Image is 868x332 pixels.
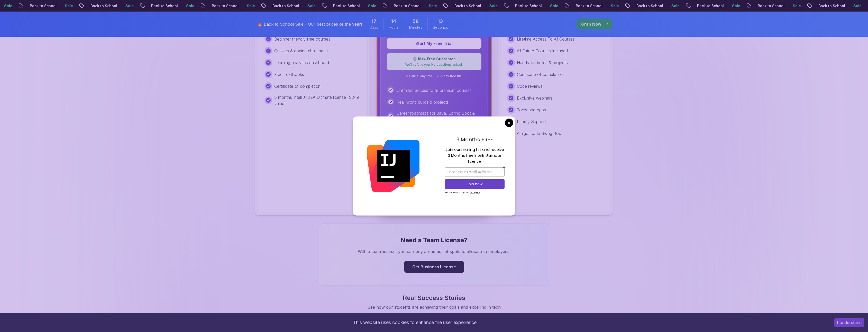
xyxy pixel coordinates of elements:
p: Sale [11,3,28,8]
button: Accept cookies [834,318,864,327]
p: Sale [800,3,816,8]
p: Hands-on builds & projects [517,60,568,66]
p: Back to School [280,3,315,8]
p: Unlimited access to all premium courses [397,87,472,93]
p: Certificate of completion [517,71,563,77]
div: This website uses cookies to enhance the user experience. [4,317,827,328]
p: Back to School [98,3,133,8]
span: 14 Hours [391,18,396,25]
p: Sale [497,3,513,8]
p: Back to School [158,3,193,8]
p: 3 months IntelliJ IDEA Ultimate license ($249 value) [274,94,361,106]
p: 🛡️ Risk-Free Guarantee [390,56,478,62]
p: Sale [618,3,634,8]
p: Priority Support [517,119,546,125]
button: Get Business License [404,261,464,273]
p: Start My Free Trial [393,40,475,46]
p: Back to School [583,3,618,8]
p: Back to School [401,3,436,8]
p: Sale [72,3,88,8]
p: Sale [315,3,331,8]
p: Sale [557,3,574,8]
p: Free TextBooks [274,71,304,77]
p: Tools and Apps [517,107,546,113]
p: 🔥 Back to School Sale - Our best prices of the year! [257,21,362,27]
h3: Real Success Stories [254,294,614,302]
p: Sale [375,3,392,8]
p: Sale [679,3,695,8]
p: Real-world builds & projects [397,99,449,105]
span: 58 Minutes [413,18,419,25]
p: Grab Now [581,21,601,27]
span: ✓ Cancel anytime [406,74,432,78]
p: We'll refund you. No questions asked. [390,63,478,67]
span: 13 Seconds [438,18,443,25]
p: Certificate of completion [274,83,321,89]
p: See how our students are achieving their goals and excelling in tech [348,304,520,310]
p: With a team license, you can buy a number of spots to allocate to employees. [348,248,520,255]
h3: Need a Team License? [332,236,537,244]
span: Minutes [409,25,422,30]
p: Learning analytics dashboard [274,60,329,66]
p: Back to School [826,3,861,8]
span: Seconds [433,25,448,30]
p: Sale [133,3,149,8]
p: Sale [436,3,452,8]
button: Start My Free Trial [387,38,481,49]
p: Back to School [704,3,739,8]
p: Back to School [340,3,375,8]
p: Sale [254,3,270,8]
p: All Future Courses Included [517,48,568,54]
p: Quizzes & coding challenges [274,48,328,54]
p: Back to School [644,3,679,8]
p: Lifetime Access To All Courses [517,36,575,42]
p: Back to School [462,3,497,8]
p: Sale [193,3,210,8]
p: Back to School [522,3,557,8]
span: Hours [389,25,399,30]
span: ✓ 7-day free trial [436,74,462,78]
p: Code reviews [517,83,543,89]
p: Beginner friendly free courses [274,36,331,42]
span: Days [370,25,378,30]
p: Back to School [219,3,254,8]
a: Get Business License [404,264,464,269]
p: Exclusive webinars [517,95,553,101]
p: Amigoscode Swag Box [517,130,561,136]
p: Sale [739,3,756,8]
p: Back to School [765,3,800,8]
p: Back to School [37,3,72,8]
p: Career roadmaps for Java, Spring Boot & DevOps [397,110,481,122]
span: 17 Days [371,18,376,25]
